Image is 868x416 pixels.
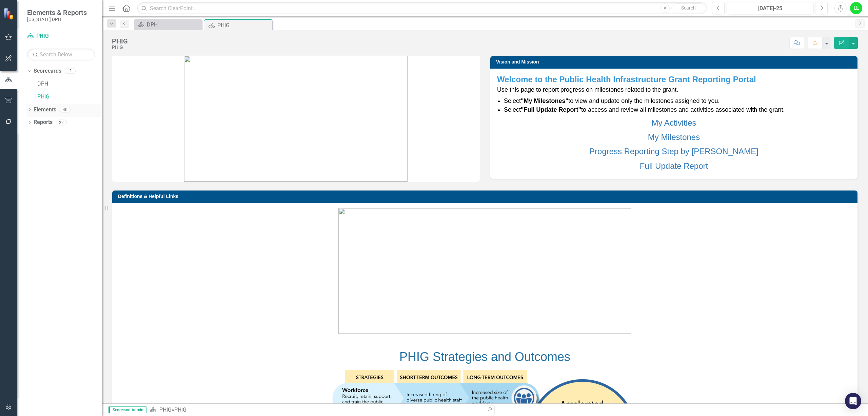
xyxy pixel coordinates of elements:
small: [US_STATE] DPH [27,17,87,22]
a: Reports [34,119,53,126]
span: Select to access and review all milestones and activities associated with the grant. [504,106,785,113]
span: Elements & Reports [27,8,87,17]
div: PHIG [217,21,271,30]
div: 40 [60,107,71,112]
div: 2 [65,68,76,74]
a: PHIG [37,93,102,101]
div: Open Intercom Messenger [845,393,861,409]
span: Select to view and update only the milestones assigned to you. [504,97,719,104]
a: Progress Reporting Step by [PERSON_NAME] [589,147,758,156]
button: LL [850,2,862,14]
div: DPH [147,20,200,29]
button: [DATE]-25 [727,2,813,14]
span: Scorecard Admin [108,406,146,413]
a: Elements [34,106,56,114]
div: 22 [56,120,67,125]
strong: Welcome to the Public Health Infrastructure Grant Reporting Portal [497,75,756,84]
a: PHIG [27,32,95,40]
h3: Vision and Mission [496,59,854,65]
div: » [150,406,480,414]
input: Search ClearPoint... [137,2,707,14]
a: DPH [136,20,200,29]
span: PHIG Strategies and Outcomes [399,350,570,364]
img: mceclip0%20v4.png [338,208,631,334]
h3: Definitions & Helpful Links [118,194,854,199]
img: ClearPoint Strategy [3,8,15,20]
a: DPH [37,80,102,88]
span: Search [681,5,696,11]
span: Use this page to report progress on milestones related to the grant. [497,86,678,93]
div: PHIG [174,406,186,413]
div: PHIG [112,45,128,50]
a: My Milestones [648,132,700,142]
div: [DATE]-25 [729,4,811,13]
strong: "My Milestones" [521,97,568,104]
button: Search [671,3,705,13]
a: Scorecards [34,67,61,75]
a: Full Update Report [640,161,708,170]
input: Search Below... [27,49,95,60]
strong: "Full Update Report" [521,106,581,113]
a: PHIG [159,406,172,413]
a: My Activities [651,118,696,127]
div: PHIG [112,37,128,45]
